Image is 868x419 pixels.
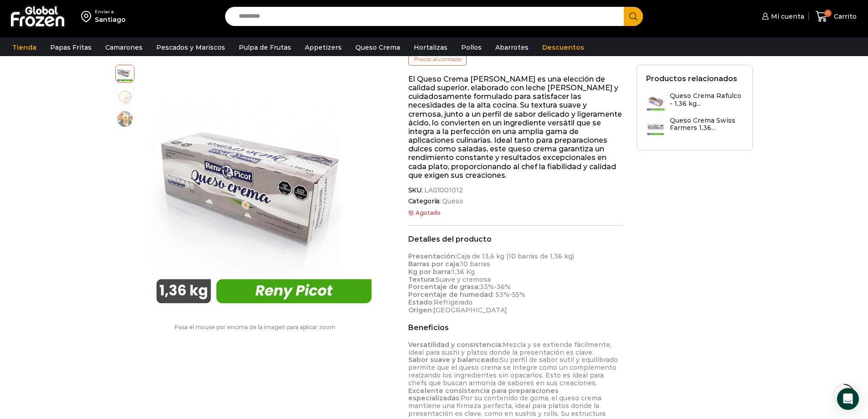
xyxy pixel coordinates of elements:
a: Camarones [101,39,147,56]
img: address-field-icon.svg [81,9,95,24]
a: Descuentos [538,39,589,56]
strong: Estado: [408,298,434,306]
span: queso crema 2 [116,88,134,106]
span: salmon-ahumado-2 [116,110,134,128]
p: Precio al contado [408,53,467,65]
a: Papas Fritas [46,39,96,56]
a: Abarrotes [491,39,533,56]
strong: Sabor suave y balanceado: [408,356,500,364]
a: Pulpa de Frutas [234,39,296,56]
h3: Queso Crema Rafulco - 1,36 kg... [670,92,744,108]
strong: Porcentaje de humedad [408,290,493,299]
p: Caja de 13,6 kg (10 barras de 1,36 kg) 10 barras 1,36 Kg Suave y cremosa 33%-36% : 53%-55% Refrig... [408,253,623,314]
div: Santiago [95,15,126,24]
strong: Presentación: [408,252,457,260]
p: El Queso Crema [PERSON_NAME] es una elección de calidad superior, elaborado con leche [PERSON_NAM... [408,75,623,180]
strong: Barras por caja: [408,260,461,268]
a: Pollos [457,39,486,56]
a: Queso Crema Rafulco - 1,36 kg... [646,92,744,112]
a: Mi cuenta [760,7,804,26]
a: Tienda [8,39,41,56]
span: Categoría: [408,197,623,205]
span: Mi cuenta [769,12,804,21]
a: Queso [441,197,463,205]
span: LA01001012 [423,186,463,194]
h2: Detalles del producto [408,235,623,243]
h2: Beneficios [408,323,623,332]
span: 0 [824,10,832,17]
p: Agotado [408,210,623,216]
p: Pasa el mouse por encima de la imagen para aplicar zoom [115,324,395,331]
strong: Porcentaje de grasa: [408,283,480,291]
a: Queso Crema Swiss Farmers 1,36... [646,117,744,136]
h3: Queso Crema Swiss Farmers 1,36... [670,117,744,132]
a: Hortalizas [409,39,452,56]
strong: Origen: [408,306,433,314]
a: Pescados y Mariscos [152,39,230,56]
a: Queso Crema [351,39,405,56]
strong: Excelente consistencia para preparaciones especializadas: [408,387,559,403]
button: Search button [624,7,643,26]
span: reny-picot [116,64,134,82]
a: 0 Carrito [813,6,859,27]
div: Open Intercom Messenger [837,388,859,410]
h2: Productos relacionados [646,74,737,83]
strong: Versatilidad y consistencia: [408,341,503,349]
div: Enviar a [95,9,126,15]
strong: Kg por barra: [408,268,452,276]
span: Carrito [832,12,857,21]
span: SKU: [408,186,623,194]
strong: Textura: [408,275,436,284]
a: Appetizers [300,39,346,56]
